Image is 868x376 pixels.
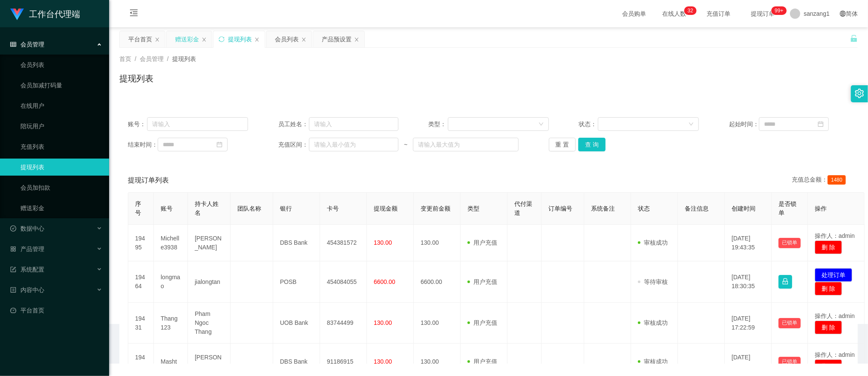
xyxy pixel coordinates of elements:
[414,303,461,344] td: 130.00
[549,138,576,151] button: 重 置
[815,351,855,358] span: 操作人：admin
[815,232,855,239] span: 操作人：admin
[10,302,102,319] a: 图标: dashboard平台首页
[732,205,756,212] span: 创建时间
[309,138,398,151] input: 请输入最小值为
[539,121,544,127] i: 图标: down
[414,225,461,261] td: 130.00
[855,89,864,98] i: 图标: setting
[779,357,801,367] button: 已锁单
[815,312,855,319] span: 操作人：admin
[725,303,772,344] td: [DATE] 17:22:59
[128,175,169,185] span: 提现订单列表
[638,205,650,212] span: 状态
[119,72,153,85] h1: 提现列表
[685,205,709,212] span: 备注信息
[467,358,497,365] span: 用户充值
[216,142,222,148] i: 图标: calendar
[702,11,735,17] span: 充值订单
[128,303,154,344] td: 19431
[128,120,147,129] span: 账号：
[815,205,827,212] span: 操作
[747,11,779,17] span: 提现订单
[278,120,309,129] span: 员工姓名：
[147,117,248,131] input: 请输入
[467,205,479,212] span: 类型
[280,205,292,212] span: 银行
[638,319,668,326] span: 审核成功
[374,319,392,326] span: 130.00
[273,261,320,303] td: POSB
[725,225,772,261] td: [DATE] 19:43:35
[725,261,772,303] td: [DATE] 18:30:35
[167,55,169,62] span: /
[128,31,152,47] div: 平台首页
[140,55,164,62] span: 会员管理
[421,205,450,212] span: 变更前金额
[20,97,102,114] a: 在线用户
[188,261,231,303] td: jialongtan
[792,175,849,185] div: 充值总金额：
[579,120,598,129] span: 状态：
[413,138,519,151] input: 请输入最大值为
[591,205,615,212] span: 系统备注
[779,318,801,328] button: 已锁单
[690,6,693,15] p: 2
[254,37,260,42] i: 图标: close
[414,261,461,303] td: 6600.00
[638,278,668,285] span: 等待审核
[322,31,352,47] div: 产品预设置
[10,266,16,272] i: 图标: form
[20,118,102,135] a: 陪玩用户
[20,179,102,196] a: 会员加扣款
[374,205,398,212] span: 提现金额
[320,225,367,261] td: 454381572
[219,36,225,42] i: 图标: sync
[154,303,188,344] td: Thang123
[815,321,842,334] button: 删 除
[20,159,102,176] a: 提现列表
[771,6,787,15] sup: 1046
[10,246,16,252] i: 图标: appstore-o
[320,261,367,303] td: 454084055
[815,282,842,295] button: 删 除
[10,9,24,20] img: logo.9652507e.png
[116,344,861,353] div: 2021
[10,10,80,17] a: 工作台代理端
[779,238,801,248] button: 已锁单
[850,35,858,42] i: 图标: unlock
[779,275,792,289] button: 图标: lock
[374,278,395,285] span: 6600.00
[202,37,207,42] i: 图标: close
[398,140,413,149] span: ~
[514,200,532,216] span: 代付渠道
[135,200,141,216] span: 序号
[175,31,199,47] div: 赠送彩金
[688,6,691,15] p: 3
[309,117,398,131] input: 请输入
[320,303,367,344] td: 83744499
[10,266,44,273] span: 系统配置
[273,303,320,344] td: UOB Bank
[467,239,497,246] span: 用户充值
[815,240,842,254] button: 删 除
[10,287,16,293] i: 图标: profile
[689,121,694,127] i: 图标: down
[467,278,497,285] span: 用户充值
[128,261,154,303] td: 19464
[548,205,572,212] span: 订单编号
[818,121,824,127] i: 图标: calendar
[20,200,102,217] a: 赠送彩金
[10,246,44,252] span: 产品管理
[154,261,188,303] td: longmao
[20,138,102,155] a: 充值列表
[161,205,173,212] span: 账号
[128,225,154,261] td: 19495
[29,0,80,28] h1: 工作台代理端
[467,319,497,326] span: 用户充值
[815,359,842,373] button: 删 除
[20,77,102,94] a: 会员加减打码量
[684,6,697,15] sup: 32
[779,200,796,216] span: 是否锁单
[10,226,16,231] i: 图标: check-circle-o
